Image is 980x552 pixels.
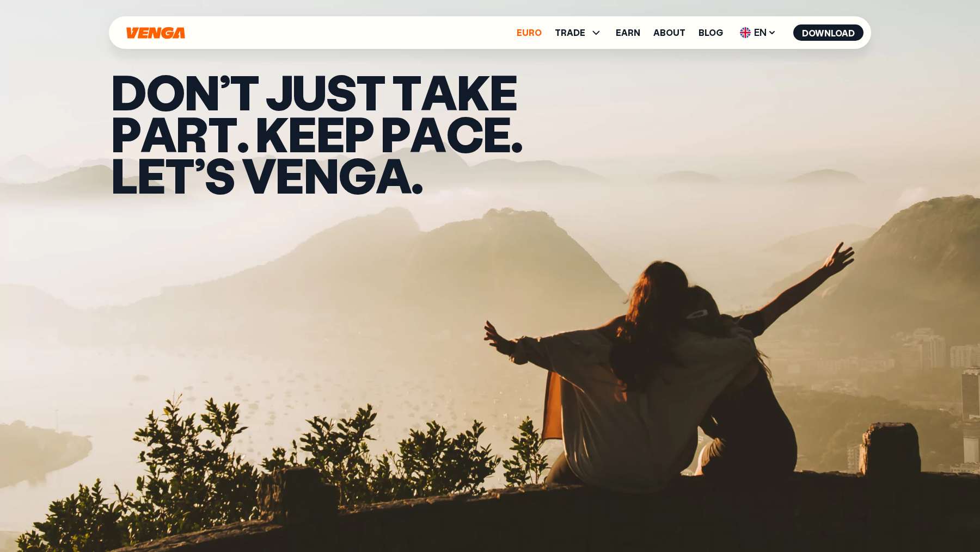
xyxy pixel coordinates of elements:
span: s [205,154,235,196]
span: a [410,113,445,154]
span: r [176,113,207,154]
span: t [208,113,237,154]
span: e [137,154,165,196]
span: a [140,113,176,154]
span: TRADE [555,26,603,39]
span: e [288,113,316,154]
span: k [457,71,489,113]
span: s [326,71,356,113]
span: K [255,113,288,154]
span: p [111,113,140,154]
span: EN [736,24,780,41]
a: About [653,28,685,37]
span: a [376,154,411,196]
span: TRADE [555,28,585,37]
span: t [165,154,194,196]
span: c [446,113,483,154]
span: u [292,71,326,113]
span: . [511,113,522,154]
svg: Home [125,27,186,39]
a: Blog [699,28,723,37]
span: L [111,154,137,196]
a: Earn [616,28,640,37]
span: g [338,154,376,196]
span: t [356,71,385,113]
span: O [146,71,185,113]
span: e [489,71,517,113]
span: a [421,71,456,113]
button: Download [793,24,863,41]
span: e [275,154,303,196]
span: n [304,154,338,196]
span: e [316,113,344,154]
span: ’ [194,154,205,196]
span: N [185,71,219,113]
span: e [483,113,511,154]
span: p [344,113,373,154]
span: j [266,71,292,113]
img: flag-uk [740,27,751,38]
span: t [392,71,421,113]
span: . [237,113,248,154]
span: t [230,71,259,113]
span: . [411,154,422,196]
a: Euro [517,28,542,37]
span: p [381,113,410,154]
span: v [242,154,275,196]
span: ’ [219,71,230,113]
span: D [111,71,146,113]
